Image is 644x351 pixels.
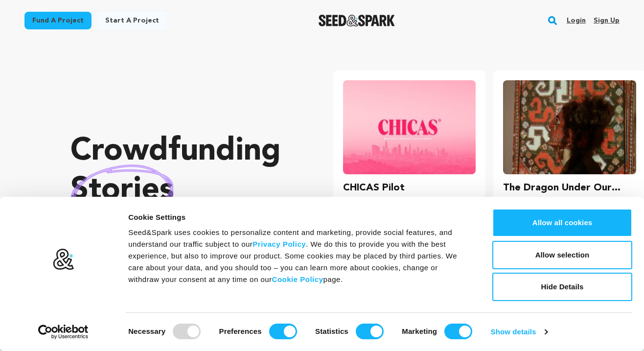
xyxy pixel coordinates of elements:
legend: Consent Selection [128,320,128,320]
strong: Marketing [402,327,437,335]
a: Seed&Spark Homepage [319,15,395,26]
h3: The Dragon Under Our Feet [503,180,636,196]
img: CHICAS Pilot image [343,80,476,174]
a: Cookie Policy [272,275,323,283]
a: Privacy Policy [253,240,306,248]
button: Allow selection [492,241,632,269]
img: hand sketched image [70,164,174,218]
div: Seed&Spark uses cookies to personalize content and marketing, provide social features, and unders... [128,227,470,285]
a: Fund a project [24,12,92,29]
a: Sign up [594,13,620,28]
strong: Preferences [219,327,262,335]
strong: Statistics [315,327,348,335]
a: Login [567,13,586,28]
a: Start a project [97,12,167,29]
a: Show details [491,325,548,339]
img: logo [52,248,74,271]
h3: CHICAS Pilot [343,180,405,196]
button: Allow all cookies [492,209,632,237]
img: The Dragon Under Our Feet image [503,80,636,174]
img: Seed&Spark Logo Dark Mode [319,15,395,26]
strong: Necessary [128,327,165,335]
button: Hide Details [492,273,632,301]
p: Crowdfunding that . [70,132,294,250]
div: Cookie Settings [128,211,470,223]
a: Usercentrics Cookiebot - opens in a new window [21,325,106,339]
